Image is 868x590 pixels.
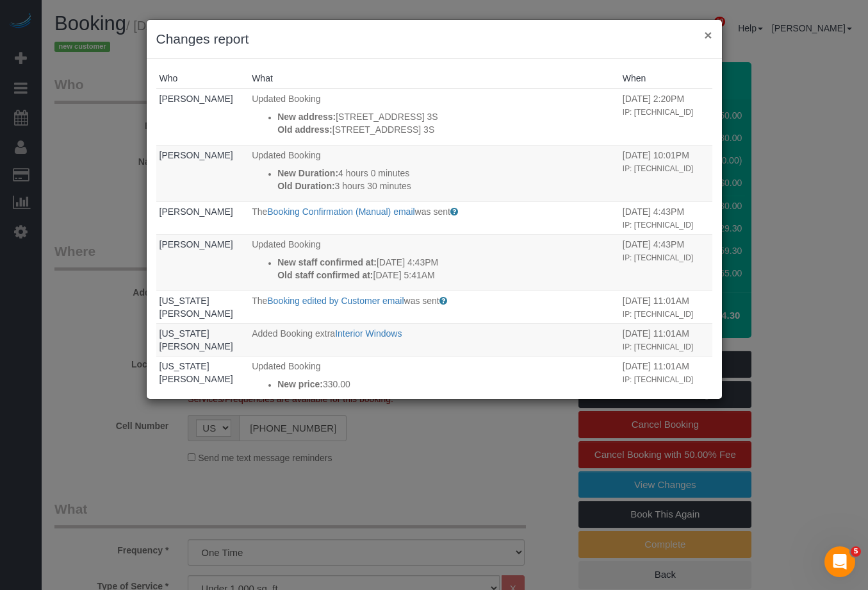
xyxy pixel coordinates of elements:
[277,167,616,180] p: 4 hours 0 minutes
[252,206,267,217] span: The
[619,145,712,201] td: When
[249,356,619,438] td: What
[249,323,619,356] td: What
[619,356,712,438] td: When
[619,201,712,234] td: When
[156,234,249,291] td: Who
[156,145,249,201] td: Who
[249,201,619,234] td: What
[623,253,693,262] small: IP: [TECHNICAL_ID]
[156,88,249,145] td: Who
[851,546,861,557] span: 5
[160,206,233,217] a: [PERSON_NAME]
[156,201,249,234] td: Who
[619,69,712,88] th: When
[404,296,439,306] span: was sent
[249,234,619,291] td: What
[623,108,693,117] small: IP: [TECHNICAL_ID]
[156,323,249,356] td: Who
[619,291,712,323] td: When
[623,221,693,230] small: IP: [TECHNICAL_ID]
[160,328,233,351] a: [US_STATE][PERSON_NAME]
[277,256,616,269] p: [DATE] 4:43PM
[160,94,233,104] a: [PERSON_NAME]
[619,88,712,145] td: When
[156,29,712,49] h3: Changes report
[252,239,320,249] span: Updated Booking
[277,257,377,267] strong: New staff confirmed at:
[704,28,712,42] button: ×
[249,291,619,323] td: What
[277,110,616,123] p: [STREET_ADDRESS] 3S
[249,69,619,88] th: What
[156,291,249,323] td: Who
[249,145,619,201] td: What
[277,270,373,280] strong: Old staff confirmed at:
[824,546,855,577] iframe: Intercom live chat
[267,296,404,306] a: Booking edited by Customer email
[335,328,402,339] a: Interior Windows
[277,112,336,122] strong: New address:
[160,150,233,160] a: [PERSON_NAME]
[252,296,267,306] span: The
[252,94,320,104] span: Updated Booking
[252,328,335,339] span: Added Booking extra
[623,342,693,351] small: IP: [TECHNICAL_ID]
[415,206,450,217] span: was sent
[160,296,233,319] a: [US_STATE][PERSON_NAME]
[277,379,323,389] strong: New price:
[252,361,320,371] span: Updated Booking
[623,164,693,173] small: IP: [TECHNICAL_ID]
[277,269,616,282] p: [DATE] 5:41AM
[147,20,722,399] sui-modal: Changes report
[277,123,616,136] p: [STREET_ADDRESS] 3S
[160,239,233,249] a: [PERSON_NAME]
[156,356,249,438] td: Who
[160,361,233,384] a: [US_STATE][PERSON_NAME]
[156,69,249,88] th: Who
[277,180,616,192] p: 3 hours 30 minutes
[277,181,334,191] strong: Old Duration:
[249,88,619,145] td: What
[623,310,693,319] small: IP: [TECHNICAL_ID]
[623,375,693,384] small: IP: [TECHNICAL_ID]
[277,168,338,178] strong: New Duration:
[267,206,414,217] a: Booking Confirmation (Manual) email
[252,150,320,160] span: Updated Booking
[619,234,712,291] td: When
[277,124,332,135] strong: Old address:
[277,378,616,391] p: 330.00
[619,323,712,356] td: When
